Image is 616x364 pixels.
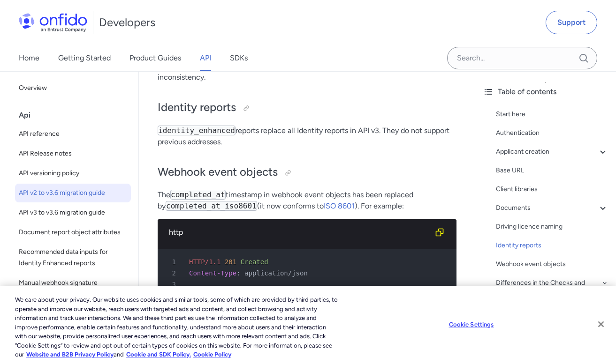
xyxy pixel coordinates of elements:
[58,45,111,71] a: Getting Started
[161,256,183,267] span: 1
[169,227,430,238] div: http
[546,11,597,34] a: Support
[236,269,240,277] span: :
[244,269,308,277] span: application/json
[15,79,131,97] a: Overview
[158,189,456,212] p: The timestamp in webhook event objects has been replaced by (it now conforms to ). For example:
[225,258,236,266] span: 201
[496,221,608,232] a: Driving licence naming
[496,259,608,270] a: Webhook event objects
[430,223,449,242] button: Copy code snippet button
[447,47,597,69] input: Onfido search input field
[19,128,127,140] span: API reference
[15,184,131,202] a: API v2 to v3.6 migration guide
[189,269,236,277] span: Content-Type
[15,144,131,163] a: API Release notes
[166,201,257,211] code: completed_at_iso8601
[15,295,339,359] div: We care about your privacy. Our website uses cookies and similar tools, some of which are provide...
[189,258,221,266] span: HTTP/1.1
[19,246,127,269] span: Recommended data inputs for Identity Enhanced reports
[200,45,211,71] a: API
[19,148,127,159] span: API Release notes
[158,126,236,135] code: identity_enhanced
[591,314,611,334] button: Close
[26,351,114,358] a: More information about our cookie policy., opens in a new tab
[496,146,608,157] a: Applicant creation
[19,277,127,300] span: Manual webhook signature verification
[483,86,608,97] div: Table of contents
[15,125,131,143] a: API reference
[15,203,131,222] a: API v3 to v3.6 migration guide
[241,258,268,266] span: Created
[19,207,127,218] span: API v3 to v3.6 migration guide
[19,187,127,199] span: API v2 to v3.6 migration guide
[324,201,355,210] a: ISO 8601
[496,165,608,176] a: Base URL
[158,125,456,148] p: reports replace all Identity reports in API v3. They do not support previous addresses.
[158,164,456,180] h2: Webhook event objects
[19,168,127,179] span: API versioning policy
[19,227,127,238] span: Document report object attributes
[19,45,39,71] a: Home
[15,274,131,304] a: Manual webhook signature verification
[161,279,183,290] span: 3
[496,202,608,214] a: Documents
[496,184,608,195] a: Client libraries
[126,351,191,358] a: Cookie and SDK Policy.
[496,127,608,139] a: Authentication
[158,100,456,116] h2: Identity reports
[15,164,131,183] a: API versioning policy
[170,190,226,200] code: completed_at
[496,109,608,120] a: Start here
[161,267,183,279] span: 2
[19,82,127,94] span: Overview
[496,240,608,251] a: Identity reports
[15,223,131,242] a: Document report object attributes
[230,45,248,71] a: SDKs
[99,15,155,30] h1: Developers
[442,315,501,334] button: Cookie Settings
[496,277,608,300] a: Differences in the Checks and Reports API endpoints
[193,351,231,358] a: Cookie Policy
[129,45,181,71] a: Product Guides
[15,243,131,273] a: Recommended data inputs for Identity Enhanced reports
[19,106,135,125] div: Api
[19,13,87,32] img: Onfido Logo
